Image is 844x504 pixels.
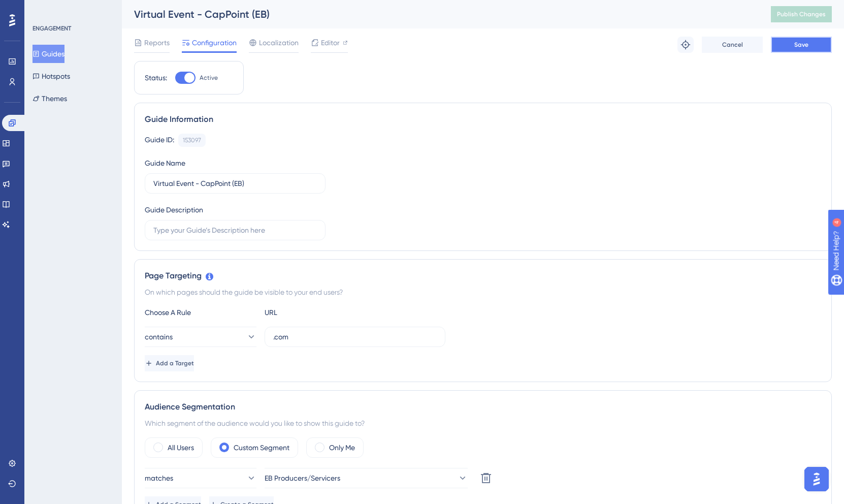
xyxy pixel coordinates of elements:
div: Status: [145,72,167,84]
div: Guide Name [145,157,185,169]
button: Publish Changes [771,6,832,22]
button: Themes [33,89,67,108]
span: Reports [144,37,170,49]
button: Guides [33,45,64,63]
div: 4 [71,5,74,13]
button: Cancel [702,37,763,53]
button: EB Producers/Servicers [265,468,468,488]
div: Choose A Rule [145,306,256,319]
div: ENGAGEMENT [33,24,71,33]
span: Active [200,74,218,82]
span: Configuration [192,37,237,49]
div: Audience Segmentation [145,401,821,413]
input: yourwebsite.com/path [273,331,437,342]
div: 153097 [183,136,201,144]
div: Guide Information [145,113,821,125]
label: Only Me [329,442,355,454]
div: Which segment of the audience would you like to show this guide to? [145,417,821,429]
label: Custom Segment [234,442,289,454]
div: URL [265,306,376,319]
span: contains [145,331,173,343]
span: Save [794,41,808,49]
input: Type your Guide’s Name here [153,178,317,189]
span: matches [145,472,173,484]
span: Add a Target [156,359,194,367]
span: Need Help? [24,3,63,15]
button: Hotspots [33,67,70,85]
div: Virtual Event - CapPoint (EB) [134,7,745,21]
div: On which pages should the guide be visible to your end users? [145,286,821,298]
iframe: UserGuiding AI Assistant Launcher [801,464,832,494]
button: Save [771,37,832,53]
label: All Users [168,442,194,454]
button: matches [145,468,256,488]
button: Add a Target [145,355,194,371]
span: Localization [259,37,299,49]
div: Page Targeting [145,270,821,282]
div: Guide ID: [145,134,174,147]
div: Guide Description [145,204,203,216]
span: Editor [321,37,340,49]
input: Type your Guide’s Description here [153,225,317,236]
span: Cancel [722,41,743,49]
button: contains [145,327,256,347]
span: EB Producers/Servicers [265,472,340,484]
span: Publish Changes [777,10,826,18]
